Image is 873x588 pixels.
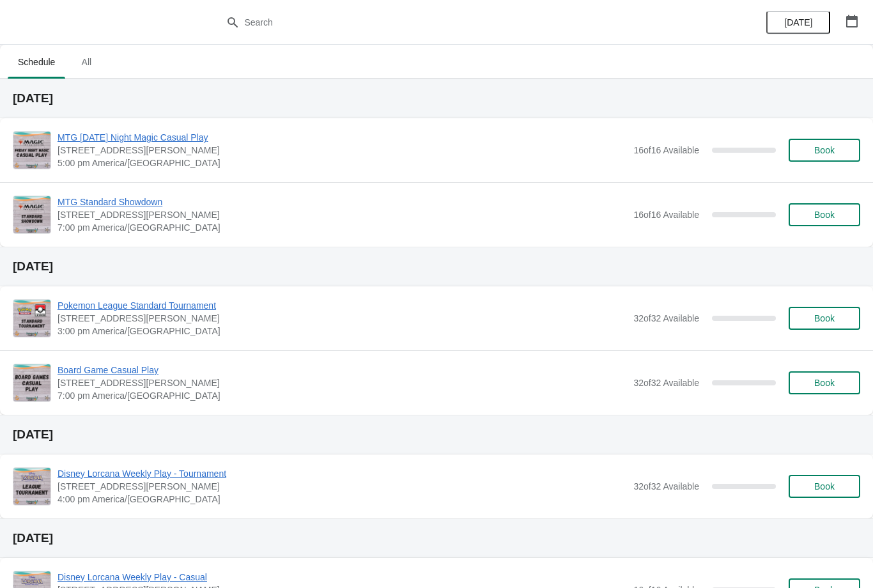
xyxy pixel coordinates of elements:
[70,50,102,73] span: All
[58,389,627,402] span: 7:00 pm America/[GEOGRAPHIC_DATA]
[633,481,699,491] span: 32 of 32 Available
[13,132,50,169] img: MTG Friday Night Magic Casual Play | 2040 Louetta Rd Ste I Spring, TX 77388 | 5:00 pm America/Chi...
[58,325,627,337] span: 3:00 pm America/[GEOGRAPHIC_DATA]
[13,196,50,233] img: MTG Standard Showdown | 2040 Louetta Rd Ste I Spring, TX 77388 | 7:00 pm America/Chicago
[13,468,50,505] img: Disney Lorcana Weekly Play - Tournament | 2040 Louetta Rd Ste I Spring, TX 77388 | 4:00 pm Americ...
[58,208,627,221] span: [STREET_ADDRESS][PERSON_NAME]
[633,378,699,388] span: 32 of 32 Available
[633,145,699,155] span: 16 of 16 Available
[789,371,860,394] button: Book
[789,203,860,226] button: Book
[13,532,860,545] h2: [DATE]
[633,313,699,323] span: 32 of 32 Available
[13,300,50,337] img: Pokemon League Standard Tournament | 2040 Louetta Rd Ste I Spring, TX 77388 | 3:00 pm America/Chi...
[58,299,627,312] span: Pokemon League Standard Tournament
[789,139,860,162] button: Book
[13,260,860,273] h2: [DATE]
[58,493,627,506] span: 4:00 pm America/[GEOGRAPHIC_DATA]
[814,481,835,491] span: Book
[58,131,627,144] span: MTG [DATE] Night Magic Casual Play
[58,196,627,208] span: MTG Standard Showdown
[58,312,627,325] span: [STREET_ADDRESS][PERSON_NAME]
[244,11,655,34] input: Search
[814,210,835,220] span: Book
[13,364,50,401] img: Board Game Casual Play | 2040 Louetta Rd Ste I Spring, TX 77388 | 7:00 pm America/Chicago
[58,467,627,480] span: Disney Lorcana Weekly Play - Tournament
[58,221,627,234] span: 7:00 pm America/[GEOGRAPHIC_DATA]
[789,307,860,330] button: Book
[8,50,65,73] span: Schedule
[789,475,860,498] button: Book
[633,210,699,220] span: 16 of 16 Available
[58,144,627,157] span: [STREET_ADDRESS][PERSON_NAME]
[58,571,627,584] span: Disney Lorcana Weekly Play - Casual
[814,378,835,388] span: Book
[784,17,812,27] span: [DATE]
[58,480,627,493] span: [STREET_ADDRESS][PERSON_NAME]
[13,428,860,441] h2: [DATE]
[13,92,860,105] h2: [DATE]
[58,376,627,389] span: [STREET_ADDRESS][PERSON_NAME]
[766,11,830,34] button: [DATE]
[58,157,627,169] span: 5:00 pm America/[GEOGRAPHIC_DATA]
[814,313,835,323] span: Book
[814,145,835,155] span: Book
[58,364,627,376] span: Board Game Casual Play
